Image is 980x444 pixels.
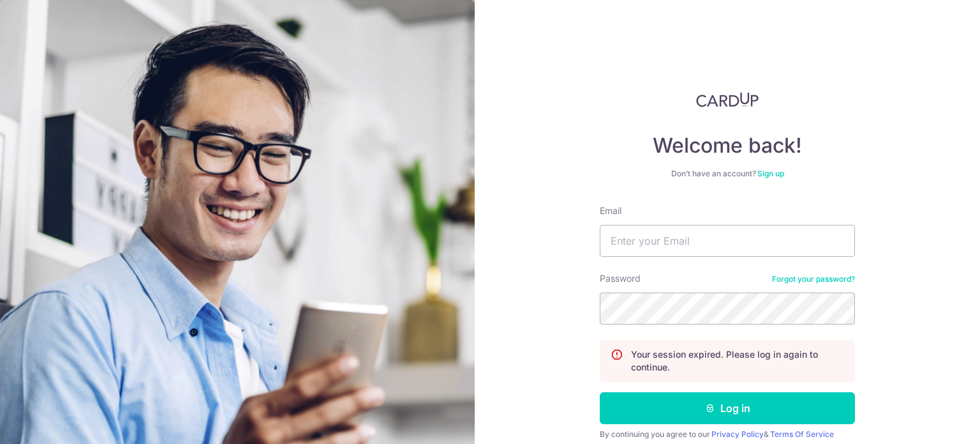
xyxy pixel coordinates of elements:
h4: Welcome back! [600,133,855,158]
div: By continuing you agree to our & [600,429,855,440]
a: Terms Of Service [770,429,834,439]
label: Password [600,272,641,285]
img: CardUp Logo [696,92,759,107]
input: Enter your Email [600,225,855,257]
a: Sign up [757,169,784,178]
button: Log in [600,392,855,424]
p: Your session expired. Please log in again to continue. [631,348,844,374]
a: Privacy Policy [711,429,764,439]
label: Email [600,204,621,217]
a: Forgot your password? [772,274,855,284]
div: Don’t have an account? [600,169,855,179]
